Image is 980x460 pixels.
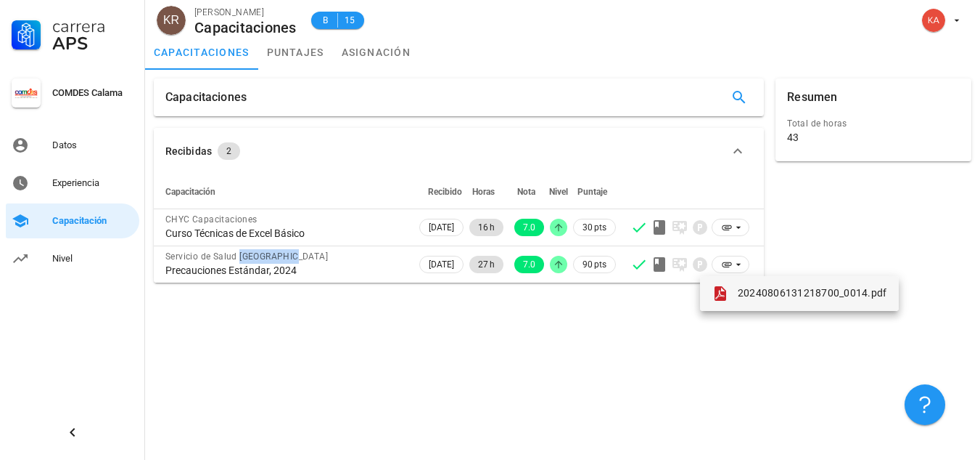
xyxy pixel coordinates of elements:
th: Capacitación [154,174,416,209]
div: COMDES Calama [52,87,133,99]
span: [DATE] [429,257,454,273]
div: Curso Técnicas de Excel Básico [165,227,405,240]
span: 7.0 [523,219,535,236]
div: Recibidas [165,143,212,159]
a: Capacitación [6,203,139,238]
span: Horas [472,187,495,197]
div: APS [52,35,133,52]
th: Recibido [416,174,466,209]
div: Capacitación [52,215,133,227]
div: Experiencia [52,177,133,189]
span: 20240806131218700_0014.pdf [738,287,887,299]
div: Datos [52,140,133,151]
div: avatar [157,6,186,35]
div: avatar [922,9,945,32]
div: Carrera [52,17,133,35]
span: Servicio de Salud [GEOGRAPHIC_DATA] [165,251,328,262]
div: 43 [787,131,799,144]
div: Capacitaciones [194,20,297,36]
span: Nota [517,187,535,197]
th: Nota [506,174,547,209]
a: Nivel [6,241,139,276]
span: B [320,13,332,28]
span: 30 pts [582,220,606,235]
th: Puntaje [570,174,619,209]
span: 15 [344,13,355,28]
th: Nivel [547,174,570,209]
span: Nivel [549,187,568,197]
span: CHYC Capacitaciones [165,214,258,225]
span: KR [163,6,179,35]
a: asignación [333,35,420,70]
div: Nivel [52,253,133,265]
span: 27 h [478,256,495,273]
div: [PERSON_NAME] [194,5,297,20]
span: 16 h [478,219,495,236]
span: 90 pts [582,257,606,272]
div: Total de horas [787,116,960,131]
a: Experiencia [6,166,139,201]
div: Capacitaciones [165,78,247,116]
span: [DATE] [429,219,454,235]
span: Puntaje [577,187,607,197]
button: Recibidas 2 [154,128,764,174]
span: Capacitación [165,187,215,197]
div: Resumen [787,78,837,116]
a: puntajes [258,35,333,70]
span: Recibido [428,187,462,197]
a: Datos [6,128,139,163]
span: 7.0 [523,256,535,273]
span: 2 [226,142,231,160]
div: Precauciones Estándar, 2024 [165,264,405,277]
a: capacitaciones [145,35,258,70]
th: Horas [466,174,506,209]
